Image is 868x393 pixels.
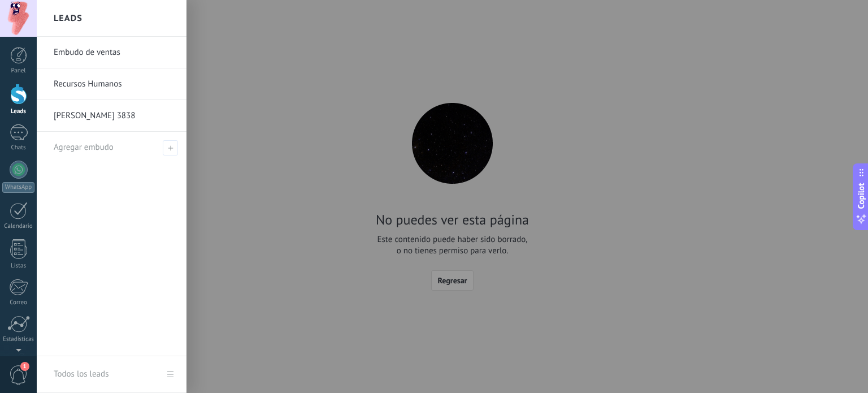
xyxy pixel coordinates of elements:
[54,37,175,68] a: Embudo de ventas
[54,359,108,390] div: Todos los leads
[2,108,35,115] div: Leads
[54,142,114,153] span: Agregar embudo
[2,182,34,193] div: WhatsApp
[2,336,35,343] div: Estadísticas
[2,262,35,270] div: Listas
[37,356,186,393] a: Todos los leads
[2,223,35,230] div: Calendario
[2,299,35,306] div: Correo
[20,362,29,371] span: 1
[163,140,178,156] span: Agregar embudo
[54,68,175,100] a: Recursos Humanos
[2,144,35,152] div: Chats
[54,100,175,132] a: [PERSON_NAME] 3838
[54,1,83,36] h2: Leads
[2,67,35,75] div: Panel
[856,183,867,209] span: Copilot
